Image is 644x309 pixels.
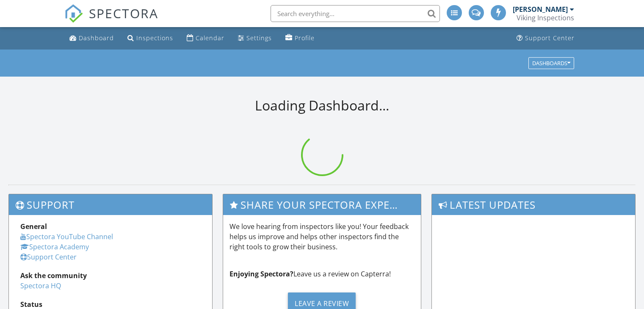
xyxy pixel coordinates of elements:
[89,4,158,22] span: SPECTORA
[282,30,318,46] a: Profile
[229,221,415,252] p: We love hearing from inspectors like you! Your feedback helps us improve and helps other inspecto...
[124,30,177,46] a: Inspections
[525,34,575,42] div: Support Center
[513,5,568,14] div: [PERSON_NAME]
[229,269,293,279] strong: Enjoying Spectora?
[20,252,77,262] a: Support Center
[136,34,173,42] div: Inspections
[271,5,440,22] input: Search everything...
[9,194,212,215] h3: Support
[20,281,61,290] a: Spectora HQ
[432,194,635,215] h3: Latest Updates
[79,34,114,42] div: Dashboard
[196,34,224,42] div: Calendar
[64,4,83,23] img: The Best Home Inspection Software - Spectora
[20,270,201,281] div: Ask the community
[66,30,117,46] a: Dashboard
[246,34,272,42] div: Settings
[235,30,275,46] a: Settings
[517,14,574,22] div: Viking Inspections
[528,57,574,69] button: Dashboards
[223,194,421,215] h3: Share Your Spectora Experience
[513,30,578,46] a: Support Center
[20,232,113,241] a: Spectora YouTube Channel
[20,242,89,251] a: Spectora Academy
[229,269,415,279] p: Leave us a review on Capterra!
[295,34,315,42] div: Profile
[20,222,47,231] strong: General
[183,30,228,46] a: Calendar
[64,11,158,29] a: SPECTORA
[532,60,570,66] div: Dashboards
